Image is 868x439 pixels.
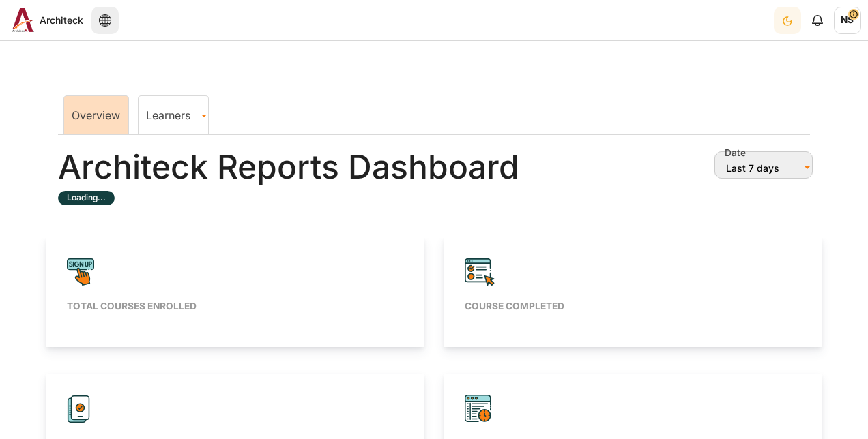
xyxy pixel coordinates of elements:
[12,8,34,32] img: Architeck
[834,7,861,34] span: NS
[774,7,801,34] button: Light Mode Dark Mode
[804,7,831,34] div: Show notification window with no new notifications
[139,108,208,122] a: Learners
[40,13,83,27] span: Architeck
[72,108,120,122] a: Overview
[834,7,861,34] a: User menu
[7,8,83,32] a: Architeck Architeck
[58,146,519,188] h2: Architeck Reports Dashboard
[67,300,403,312] h5: Total courses enrolled
[775,6,800,34] div: Dark Mode
[725,146,746,160] label: Date
[714,151,813,179] button: Last 7 days
[91,7,119,34] button: Languages
[58,191,115,205] label: Loading...
[465,300,801,312] h5: Course completed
